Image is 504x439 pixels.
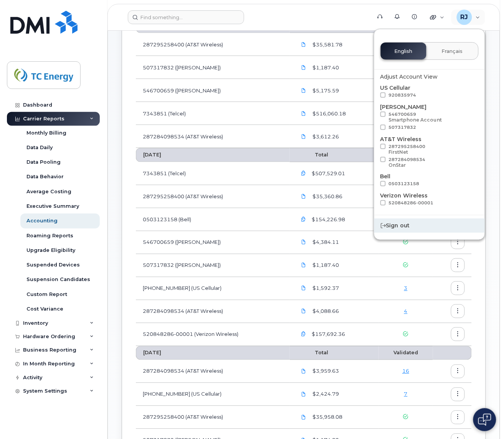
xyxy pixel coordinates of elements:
a: TCEnergy.287284098534_20250601_F.pdf [297,365,311,378]
span: 520848286-00001 [389,200,434,206]
span: RJ [461,13,468,22]
a: US Cellular 920835974 06082025.pdf [297,388,311,401]
td: 7343851 (Telcel) [136,102,290,125]
a: TCEnergy.287295258400_20250811_F.pdf [297,38,311,51]
span: Total [297,152,329,158]
th: [DATE] [136,346,290,360]
div: Adjust Account View [380,73,479,81]
td: [PHONE_NUMBER] (US Cellular) [136,277,290,300]
span: 287284098534 [389,157,426,168]
a: TCEnergy.Rogers-Jul08_2025-3018917546.pdf [297,236,311,249]
span: $35,958.08 [311,414,343,421]
td: 546700659 ([PERSON_NAME]) [136,231,290,254]
span: $3,959.63 [311,368,339,375]
span: $1,187.40 [311,262,339,269]
span: $5,175.59 [311,87,339,94]
a: TCEnergy.Rogers-Aug08_2025-3033178534.pdf [297,84,311,97]
span: $1,187.40 [311,64,339,71]
span: $2,424.79 [311,391,339,398]
a: US Cellular 920835974 07082025 Inv 0742455364.pdf [297,282,311,295]
td: 507317832 ([PERSON_NAME]) [136,254,290,277]
td: 287284098534 (AT&T Wireless) [136,125,290,148]
a: TCEnergy.287295258400_20250711_F.pdf [297,190,311,203]
div: Verizon Wireless [380,192,479,208]
span: $35,360.86 [311,193,343,200]
td: 7343851 (Telcel) [136,162,290,185]
img: Open chat [478,414,491,426]
td: [PHONE_NUMBER] (US Cellular) [136,383,290,406]
span: 546700659 [389,112,442,123]
div: Smartphone Account [389,117,442,123]
span: 920835974 [389,92,416,98]
div: Renay John [451,10,486,25]
td: 287295258400 (AT&T Wireless) [136,406,290,429]
td: 287284098534 (AT&T Wireless) [136,300,290,323]
div: AT&T Wireless [380,135,479,169]
div: OnStar [389,162,426,168]
a: 7 [404,391,408,397]
span: 287295258400 [389,144,426,155]
div: FirstNet [389,149,426,155]
span: $35,581.78 [311,41,343,48]
input: Find something... [128,10,244,24]
div: US Cellular [380,84,479,100]
span: $154,226.98 [311,216,345,223]
span: 507317832 [389,125,416,130]
td: 520848286-00001 (Verizon Wireless) [136,323,290,346]
span: Français [442,48,463,54]
td: 507317832 ([PERSON_NAME]) [136,56,290,79]
span: $3,612.26 [311,133,339,140]
span: $507,529.01 [311,170,345,177]
td: 0503123158 (Bell) [136,208,290,231]
a: TCEnergy.287284098534_20250701_F.pdf [297,305,311,318]
div: Sign out [374,219,485,233]
td: 546700659 ([PERSON_NAME]) [136,79,290,102]
div: [PERSON_NAME] [380,103,479,132]
a: 3 [404,285,408,291]
span: 0503123158 [389,181,420,186]
a: TCEnergy.Rogers-Jul08_2025-3018918046.pdf [297,259,311,272]
a: TCEnergy.Rogers-Aug08_2025-3033178787.pdf [297,61,311,74]
td: 287295258400 (AT&T Wireless) [136,33,290,56]
a: 16 [402,368,409,374]
div: Bell [380,173,479,189]
a: TCEnergy.287284098534_20250801_F.pdf [297,130,311,143]
div: Telcel [380,211,479,227]
a: TCEnergy.287295258400_20250611_F.pdf [297,411,311,424]
span: $157,692.36 [311,331,345,338]
div: Quicklinks [425,10,450,25]
span: $1,592.37 [311,285,339,292]
a: 4 [404,308,408,314]
th: [DATE] [136,148,290,162]
td: 287284098534 (AT&T Wireless) [136,360,290,383]
span: $516,060.18 [311,110,346,117]
td: 287295258400 (AT&T Wireless) [136,185,290,208]
span: $4,088.66 [311,308,339,315]
th: Validated [379,346,433,360]
a: RReporteFyc_588239_588239.xlsx [297,107,311,120]
span: Total [297,350,329,356]
span: $4,384.11 [311,239,339,246]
